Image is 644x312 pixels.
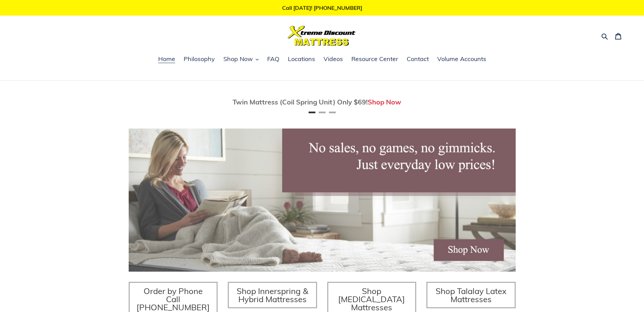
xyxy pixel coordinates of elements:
button: Page 1 [309,112,315,113]
span: Locations [288,55,315,63]
img: herobannermay2022-1652879215306_1200x.jpg [129,129,516,272]
span: Philosophy [184,55,215,63]
span: Shop Innerspring & Hybrid Mattresses [237,286,308,304]
a: Shop Now [368,98,401,106]
a: Shop Innerspring & Hybrid Mattresses [228,282,317,308]
a: FAQ [264,54,283,64]
span: FAQ [267,55,279,63]
span: Shop Talalay Latex Mattresses [436,286,507,304]
span: Volume Accounts [437,55,486,63]
a: Home [155,54,179,64]
span: Videos [324,55,343,63]
span: Resource Center [351,55,398,63]
button: Page 3 [329,112,336,113]
a: Resource Center [348,54,402,64]
span: Twin Mattress (Coil Spring Unit) Only $69! [233,98,368,106]
span: Home [158,55,175,63]
span: Contact [407,55,429,63]
a: Contact [403,54,432,64]
img: Xtreme Discount Mattress [288,26,356,46]
a: Shop Talalay Latex Mattresses [426,282,516,308]
a: Philosophy [180,54,218,64]
span: Shop Now [223,55,253,63]
button: Page 2 [319,112,326,113]
a: Videos [320,54,346,64]
a: Locations [284,54,318,64]
a: Volume Accounts [434,54,490,64]
button: Shop Now [220,54,262,64]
